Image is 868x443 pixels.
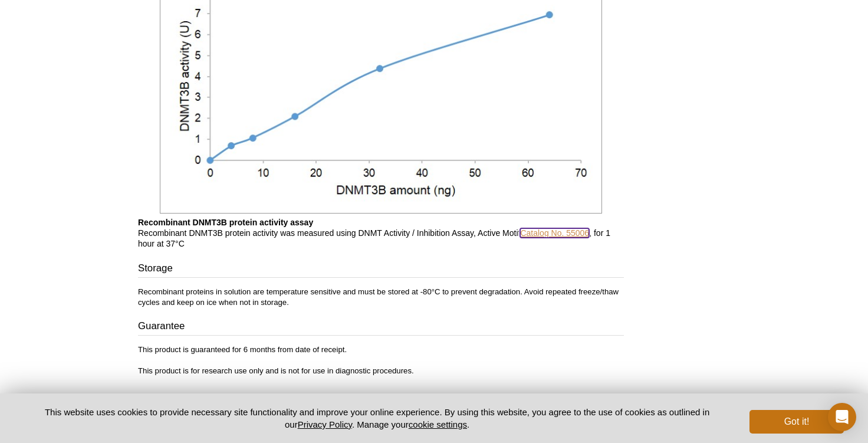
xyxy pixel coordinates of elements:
[138,344,624,376] p: This product is guaranteed for 6 months from date of receipt. This product is for research use on...
[138,287,624,308] p: Recombinant proteins in solution are temperature sensitive and must be stored at -80°C to prevent...
[409,419,467,429] button: cookie settings
[138,261,624,278] h3: Storage
[298,419,352,429] a: Privacy Policy
[520,228,589,238] a: Catalog No. 55006
[138,218,313,227] b: Recombinant DNMT3B protein activity assay
[749,410,844,434] button: Got it!
[138,319,624,336] h3: Guarantee
[828,403,856,431] div: Open Intercom Messenger
[24,406,730,431] p: This website uses cookies to provide necessary site functionality and improve your online experie...
[138,217,624,249] p: Recombinant DNMT3B protein activity was measured using DNMT Activity / Inhibition Assay, Active M...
